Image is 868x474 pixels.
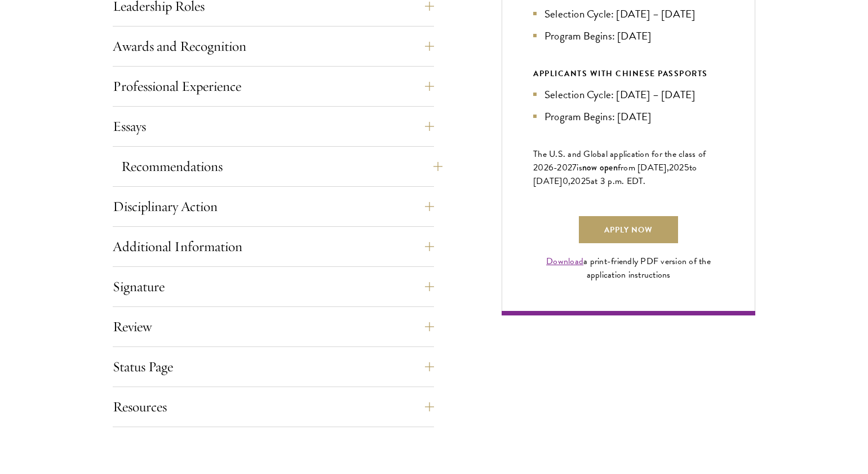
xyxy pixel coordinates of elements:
[113,233,434,260] button: Additional Information
[113,73,434,100] button: Professional Experience
[533,108,724,125] li: Program Begins: [DATE]
[533,161,697,188] span: to [DATE]
[533,86,724,103] li: Selection Cycle: [DATE] – [DATE]
[113,353,434,380] button: Status Page
[582,161,618,174] span: now open
[533,147,706,174] span: The U.S. and Global application for the class of 202
[568,174,570,188] span: ,
[113,33,434,60] button: Awards and Recognition
[684,161,689,174] span: 5
[113,393,434,420] button: Resources
[563,174,568,188] span: 0
[572,161,577,174] span: 7
[591,174,646,188] span: at 3 p.m. EDT.
[113,193,434,220] button: Disciplinary Action
[553,161,572,174] span: -202
[570,174,586,188] span: 202
[113,313,434,340] button: Review
[669,161,684,174] span: 202
[113,273,434,300] button: Signature
[586,174,591,188] span: 5
[113,113,434,140] button: Essays
[618,161,669,174] span: from [DATE],
[533,67,724,81] div: APPLICANTS WITH CHINESE PASSPORTS
[548,161,553,174] span: 6
[546,254,583,268] a: Download
[121,153,442,180] button: Recommendations
[533,254,724,282] div: a print-friendly PDF version of the application instructions
[579,216,678,243] a: Apply Now
[533,28,724,44] li: Program Begins: [DATE]
[533,6,724,22] li: Selection Cycle: [DATE] – [DATE]
[577,161,582,174] span: is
